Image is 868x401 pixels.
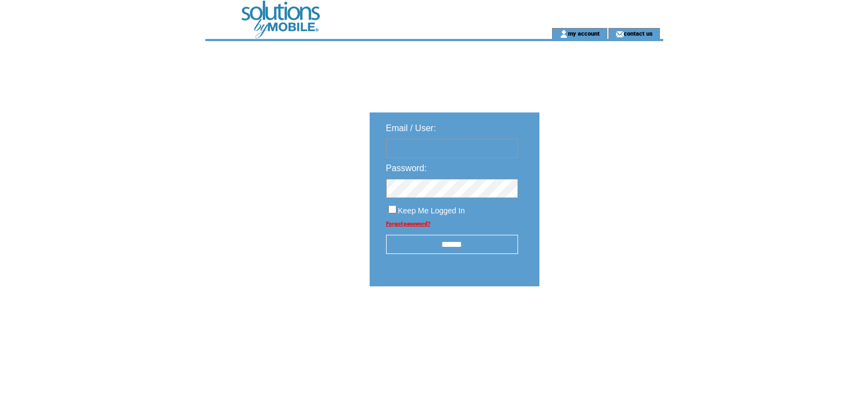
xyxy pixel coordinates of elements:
a: my account [568,30,600,37]
img: transparent.png [571,314,626,327]
img: account_icon.gif [560,30,568,38]
a: Forgot password? [386,221,430,227]
span: Password: [386,163,427,173]
span: Keep Me Logged In [398,206,465,215]
span: Email / User: [386,123,436,133]
img: contact_us_icon.gif [616,30,624,38]
a: contact us [624,30,653,37]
